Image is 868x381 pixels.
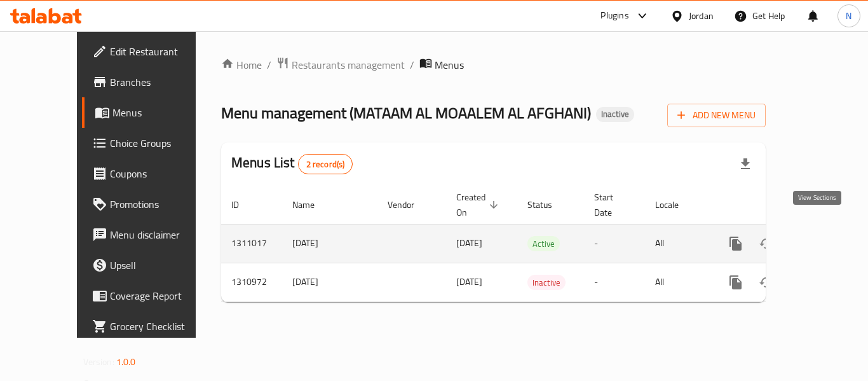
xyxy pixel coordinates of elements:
[267,57,271,73] li: /
[299,158,353,170] span: 2 record(s)
[527,197,569,212] span: Status
[298,154,353,174] div: Total records count
[689,9,714,23] div: Jordan
[110,288,212,303] span: Coverage Report
[730,149,761,179] div: Export file
[82,281,222,311] a: Coverage Report
[82,311,222,342] a: Grocery Checklist
[596,109,634,120] span: Inactive
[231,153,353,174] h2: Menus List
[82,219,222,250] a: Menu disclaimer
[110,44,212,59] span: Edit Restaurant
[112,105,212,120] span: Menus
[82,36,222,67] a: Edit Restaurant
[410,57,414,73] li: /
[110,197,212,212] span: Promotions
[645,224,710,263] td: All
[110,135,212,151] span: Choice Groups
[584,263,645,301] td: -
[527,236,560,251] div: Active
[110,166,212,181] span: Coupons
[221,224,282,263] td: 1311017
[83,354,114,370] span: Version:
[456,190,502,220] span: Created On
[276,57,405,73] a: Restaurants management
[82,67,222,97] a: Branches
[82,97,222,128] a: Menus
[221,57,766,73] nav: breadcrumb
[527,275,566,290] div: Inactive
[645,263,710,301] td: All
[527,237,560,251] span: Active
[110,319,212,334] span: Grocery Checklist
[82,250,222,281] a: Upsell
[655,197,695,212] span: Locale
[435,57,464,73] span: Menus
[751,228,782,259] button: Change Status
[282,224,377,263] td: [DATE]
[677,107,756,123] span: Add New Menu
[600,8,628,24] div: Plugins
[721,267,751,298] button: more
[751,267,782,298] button: Change Status
[231,197,255,212] span: ID
[221,99,591,127] span: Menu management ( MATAAM AL MOAALEM AL AFGHANI )
[221,186,853,302] table: enhanced table
[594,190,630,220] span: Start Date
[710,186,853,225] th: Actions
[110,258,212,273] span: Upsell
[82,158,222,189] a: Coupons
[596,107,634,122] div: Inactive
[282,263,377,301] td: [DATE]
[388,197,431,212] span: Vendor
[292,197,331,212] span: Name
[221,57,262,73] a: Home
[846,9,851,23] span: N
[82,128,222,158] a: Choice Groups
[456,235,482,251] span: [DATE]
[292,57,405,73] span: Restaurants management
[667,104,766,127] button: Add New Menu
[721,228,751,259] button: more
[456,274,482,290] span: [DATE]
[221,263,282,301] td: 1310972
[110,74,212,90] span: Branches
[82,189,222,219] a: Promotions
[110,227,212,242] span: Menu disclaimer
[527,275,566,290] span: Inactive
[584,224,645,263] td: -
[116,354,136,370] span: 1.0.0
